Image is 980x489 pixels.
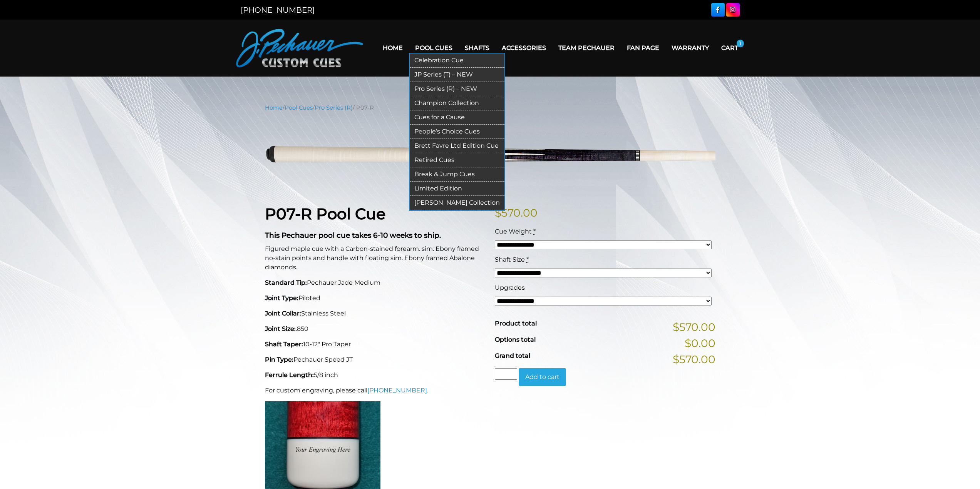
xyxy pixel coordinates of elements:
strong: Pin Type: [265,356,293,363]
a: [PHONE_NUMBER] [241,5,315,15]
a: Pro Series (R) [315,104,353,111]
strong: Ferrule Length: [265,371,314,379]
p: Pechauer Jade Medium [265,278,486,287]
a: Limited Edition [410,182,504,196]
p: .850 [265,324,486,334]
strong: P07-R Pool Cue [265,204,385,223]
a: JP Series (T) – NEW [410,68,504,82]
a: Brett Favre Ltd Edition Cue [410,139,504,153]
p: Pechauer Speed JT [265,355,486,364]
strong: Joint Collar: [265,310,301,317]
strong: This Pechauer pool cue takes 6-10 weeks to ship. [265,231,441,240]
a: Team Pechauer [552,38,621,58]
a: Pro Series (R) – NEW [410,82,504,96]
a: Celebration Cue [410,53,504,68]
a: [PHONE_NUMBER]. [367,387,428,394]
a: Cues for a Cause [410,110,504,125]
a: Warranty [665,38,715,58]
span: $ [495,206,501,219]
p: 10-12" Pro Taper [265,340,486,349]
a: People’s Choice Cues [410,125,504,139]
a: Accessories [496,38,552,58]
span: Shaft Size [495,256,525,263]
button: Add to cart [519,368,566,386]
a: Pool Cues [285,104,313,111]
strong: Shaft Taper: [265,340,303,348]
span: $570.00 [673,319,715,335]
span: Upgrades [495,284,525,291]
a: Break & Jump Cues [410,167,504,182]
strong: Joint Size: [265,325,296,332]
span: Product total [495,320,537,327]
span: Cue Weight [495,228,532,235]
abbr: required [533,228,536,235]
nav: Breadcrumb [265,103,715,112]
a: Cart [715,38,744,58]
p: For custom engraving, please call [265,386,486,395]
abbr: required [526,256,529,263]
strong: Joint Type: [265,294,298,302]
p: Piloted [265,294,486,303]
img: P07-R.png [265,118,715,193]
p: 5/8 inch [265,371,486,380]
a: Home [265,104,283,111]
img: Pechauer Custom Cues [236,29,363,67]
a: Home [377,38,409,58]
a: Champion Collection [410,96,504,110]
a: Shafts [459,38,496,58]
input: Product quantity [495,368,517,380]
span: Options total [495,336,536,343]
span: $570.00 [673,351,715,367]
bdi: 570.00 [495,206,538,219]
strong: Standard Tip: [265,279,307,286]
a: Fan Page [621,38,665,58]
a: [PERSON_NAME] Collection [410,196,504,210]
p: Figured maple cue with a Carbon-stained forearm. sim. Ebony framed no-stain points and handle wit... [265,244,486,272]
span: Grand total [495,352,530,359]
a: Retired Cues [410,153,504,167]
a: Pool Cues [409,38,459,58]
p: Stainless Steel [265,309,486,318]
span: $0.00 [685,335,715,351]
